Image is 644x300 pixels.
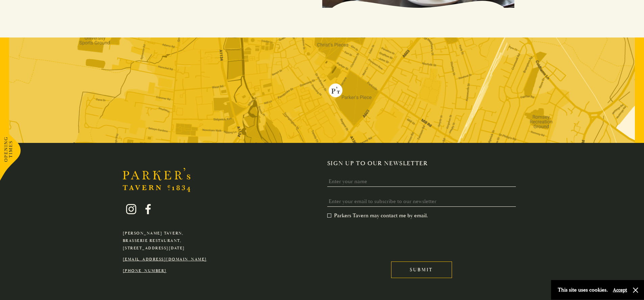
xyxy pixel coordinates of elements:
[327,212,428,219] label: Parkers Tavern may contact me by email.
[123,230,207,252] p: [PERSON_NAME] Tavern, Brasserie Restaurant, [STREET_ADDRESS][DATE]
[632,287,639,294] button: Close and accept
[123,268,167,273] a: [PHONE_NUMBER]
[327,196,516,207] input: Enter your email to subscribe to our newsletter
[558,285,608,295] p: This site uses cookies.
[327,224,430,251] iframe: reCAPTCHA
[327,160,522,167] h2: Sign up to our newsletter
[9,37,635,143] img: map
[613,287,627,293] button: Accept
[391,261,452,278] input: Submit
[123,257,207,262] a: [EMAIL_ADDRESS][DOMAIN_NAME]
[327,176,516,187] input: Enter your name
